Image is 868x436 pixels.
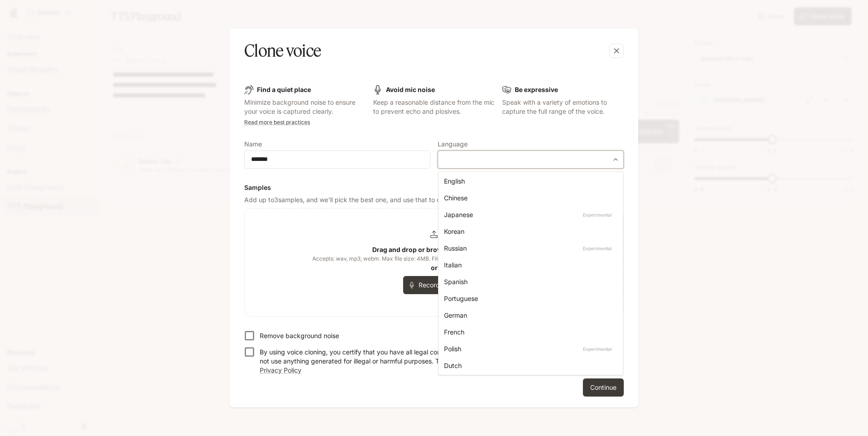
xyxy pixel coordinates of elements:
[444,210,614,219] div: Japanese
[444,327,614,337] div: French
[581,345,614,353] p: Experimental
[444,361,614,370] div: Dutch
[444,227,614,236] div: Korean
[444,277,614,286] div: Spanish
[444,193,614,203] div: Chinese
[444,310,614,320] div: German
[444,344,614,354] div: Polish
[581,211,614,219] p: Experimental
[444,294,614,303] div: Portuguese
[444,176,614,186] div: English
[444,260,614,270] div: Italian
[581,244,614,252] p: Experimental
[444,243,614,253] div: Russian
